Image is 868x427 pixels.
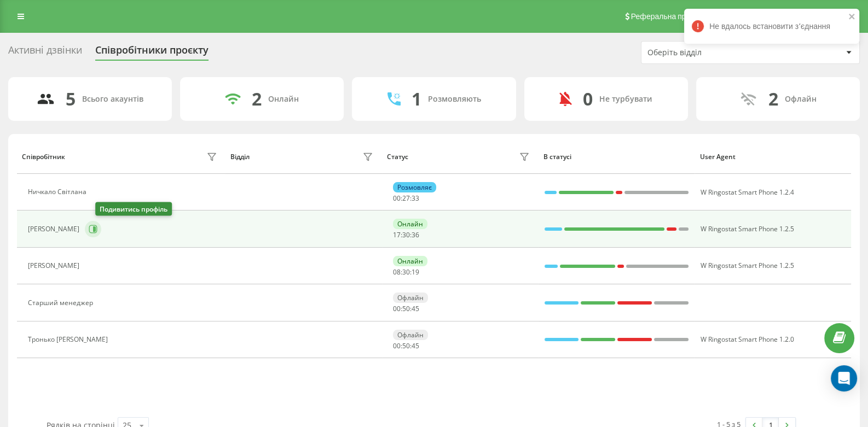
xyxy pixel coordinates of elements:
[785,95,817,104] div: Офлайн
[268,95,299,104] div: Онлайн
[684,9,859,44] div: Не вдалось встановити зʼєднання
[28,336,111,343] div: Тронько [PERSON_NAME]
[393,305,419,313] div: : :
[393,330,428,340] div: Офлайн
[393,230,401,239] span: 17
[393,267,401,277] span: 08
[28,188,89,196] div: Ничкало Світлана
[393,231,419,239] div: : :
[393,342,419,350] div: : :
[412,89,421,109] div: 1
[583,89,593,109] div: 0
[95,202,172,216] div: Подивитись профіль
[831,365,857,391] div: Open Intercom Messenger
[701,224,794,233] span: W Ringostat Smart Phone 1.2.5
[402,194,410,203] span: 27
[412,267,419,277] span: 19
[8,44,82,61] div: Активні дзвінки
[412,194,419,203] span: 33
[700,153,846,161] div: User Agent
[412,304,419,313] span: 45
[647,48,778,57] div: Оберіть відділ
[701,335,794,344] span: W Ringostat Smart Phone 1.2.0
[28,299,96,307] div: Старший менеджер
[82,95,143,104] div: Всього акаунтів
[631,12,711,21] span: Реферальна програма
[393,256,427,266] div: Онлайн
[701,188,794,197] span: W Ringostat Smart Phone 1.2.4
[393,194,401,203] span: 00
[412,230,419,239] span: 36
[402,230,410,239] span: 30
[393,304,401,313] span: 00
[599,95,652,104] div: Не турбувати
[402,341,410,350] span: 50
[402,267,410,277] span: 30
[252,89,262,109] div: 2
[393,219,427,229] div: Онлайн
[543,153,690,161] div: В статусі
[393,268,419,276] div: : :
[412,341,419,350] span: 45
[28,262,82,270] div: [PERSON_NAME]
[701,261,794,270] span: W Ringostat Smart Phone 1.2.5
[95,44,209,61] div: Співробітники проєкту
[768,89,778,109] div: 2
[66,89,76,109] div: 5
[393,293,428,303] div: Офлайн
[393,182,436,192] div: Розмовляє
[387,153,408,161] div: Статус
[22,153,65,161] div: Співробітник
[393,195,419,202] div: : :
[848,12,856,22] button: close
[28,225,82,233] div: [PERSON_NAME]
[428,95,481,104] div: Розмовляють
[230,153,250,161] div: Відділ
[402,304,410,313] span: 50
[393,341,401,350] span: 00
